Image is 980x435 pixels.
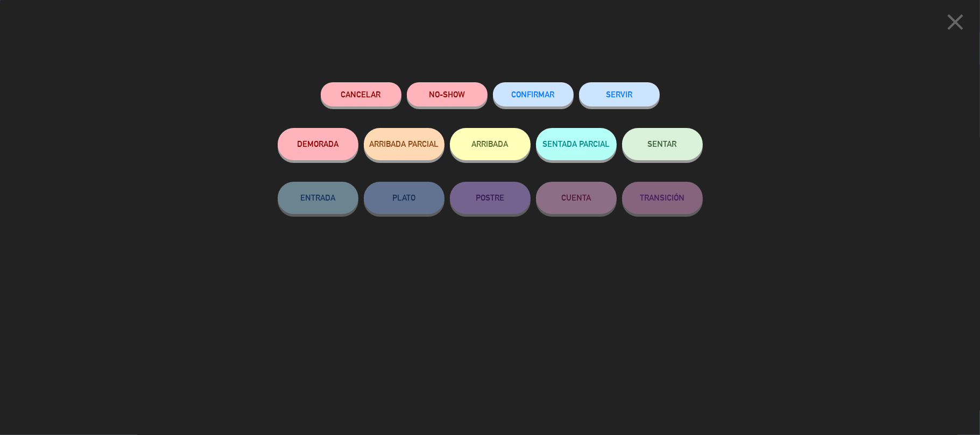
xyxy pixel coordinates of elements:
[369,139,439,148] span: ARRIBADA PARCIAL
[321,82,401,106] button: Cancelar
[493,82,574,106] button: CONFIRMAR
[648,139,677,148] span: SENTAR
[364,182,445,214] button: PLATO
[364,128,445,160] button: ARRIBADA PARCIAL
[579,82,660,106] button: SERVIR
[942,9,969,35] i: close
[939,8,972,40] button: close
[622,128,703,160] button: SENTAR
[622,182,703,214] button: TRANSICIÓN
[450,128,531,160] button: ARRIBADA
[407,82,488,106] button: NO-SHOW
[536,182,617,214] button: CUENTA
[450,182,531,214] button: POSTRE
[278,182,358,214] button: ENTRADA
[512,90,555,99] span: CONFIRMAR
[536,128,617,160] button: SENTADA PARCIAL
[278,128,358,160] button: DEMORADA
